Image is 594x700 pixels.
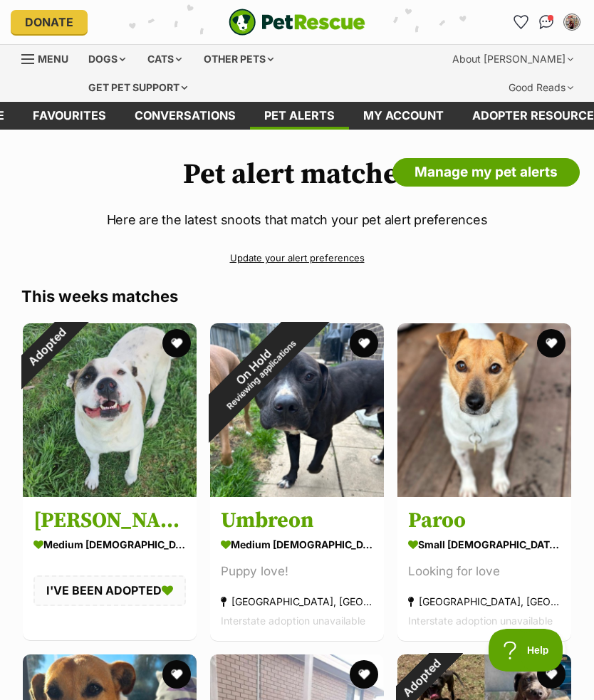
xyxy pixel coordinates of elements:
[210,496,384,641] a: Umbreon medium [DEMOGRAPHIC_DATA] Dog Puppy love! [GEOGRAPHIC_DATA], [GEOGRAPHIC_DATA] Interstate...
[210,323,384,497] img: Umbreon
[21,286,573,306] h3: This weeks matches
[23,496,197,639] a: [PERSON_NAME] medium [DEMOGRAPHIC_DATA] Dog I'VE BEEN ADOPTED favourite
[489,629,566,672] iframe: Help Scout Beacon - Open
[4,305,89,390] div: Adopted
[19,102,120,130] a: Favourites
[33,507,186,534] h3: [PERSON_NAME]
[221,615,365,627] span: Interstate adoption unavailable
[408,562,561,581] div: Looking for love
[535,11,558,33] a: Conversations
[23,323,197,497] img: Trixie Mattel
[11,10,88,34] a: Donate
[162,329,191,357] button: favourite
[561,11,583,33] button: My account
[162,660,191,689] button: favourite
[509,11,583,33] ul: Account quick links
[78,45,135,73] div: Dogs
[408,507,561,534] h3: Paroo
[229,9,365,36] img: logo-e224e6f780fb5917bec1dbf3a21bbac754714ae5b6737aabdf751b685950b380.svg
[23,486,197,500] a: Adopted
[221,534,373,555] div: medium [DEMOGRAPHIC_DATA] Dog
[442,45,583,73] div: About [PERSON_NAME]
[179,291,336,449] div: On Hold
[21,210,573,229] p: Here are the latest snoots that match your pet alert preferences
[221,562,373,581] div: Puppy love!
[537,329,566,357] button: favourite
[225,338,298,412] span: Reviewing applications
[565,15,579,29] img: Stephanie Reekie profile pic
[21,158,573,191] h1: Pet alert matches
[137,45,192,73] div: Cats
[392,158,580,187] a: Manage my pet alerts
[509,11,532,33] a: Favourites
[499,73,583,102] div: Good Reads
[21,246,573,271] a: Update your alert preferences
[349,102,458,130] a: My account
[120,102,250,130] a: conversations
[350,329,378,357] button: favourite
[250,102,349,130] a: Pet alerts
[539,15,554,29] img: chat-41dd97257d64d25036548639549fe6c8038ab92f7586957e7f3b1b290dea8141.svg
[537,660,566,689] button: favourite
[229,9,365,36] a: PetRescue
[408,592,561,611] div: [GEOGRAPHIC_DATA], [GEOGRAPHIC_DATA]
[397,323,571,497] img: Paroo
[33,534,186,555] div: medium [DEMOGRAPHIC_DATA] Dog
[78,73,197,102] div: Get pet support
[33,575,186,605] div: I'VE BEEN ADOPTED
[397,496,571,641] a: Paroo small [DEMOGRAPHIC_DATA] Dog Looking for love [GEOGRAPHIC_DATA], [GEOGRAPHIC_DATA] Intersta...
[221,592,373,611] div: [GEOGRAPHIC_DATA], [GEOGRAPHIC_DATA]
[408,615,553,627] span: Interstate adoption unavailable
[194,45,283,73] div: Other pets
[38,53,68,65] span: Menu
[350,660,378,689] button: favourite
[210,486,384,500] a: On HoldReviewing applications
[408,534,561,555] div: small [DEMOGRAPHIC_DATA] Dog
[21,45,78,70] a: Menu
[221,507,373,534] h3: Umbreon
